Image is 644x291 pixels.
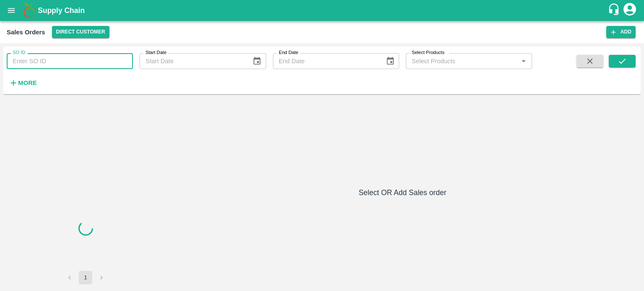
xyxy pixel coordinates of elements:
div: account of current user [622,2,637,19]
strong: More [18,80,37,86]
div: Sales Orders [7,27,45,38]
input: End Date [273,53,379,69]
img: logo [21,2,38,19]
button: More [7,76,39,90]
button: Open [518,56,529,67]
b: Supply Chain [38,6,85,15]
button: Choose date [382,53,398,69]
label: SO ID [13,49,25,56]
button: Select DC [52,26,109,38]
button: Add [606,26,636,38]
button: Choose date [249,53,265,69]
div: customer-support [608,3,622,18]
button: open drawer [2,1,21,20]
input: Start Date [140,53,246,69]
h6: Select OR Add Sales order [168,187,637,198]
input: Enter SO ID [7,53,133,69]
nav: pagination navigation [62,271,109,284]
label: End Date [279,49,298,56]
input: Select Products [408,56,516,67]
a: Supply Chain [38,5,608,16]
button: page 1 [79,271,92,284]
label: Select Products [412,49,444,56]
label: Start Date [145,49,166,56]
